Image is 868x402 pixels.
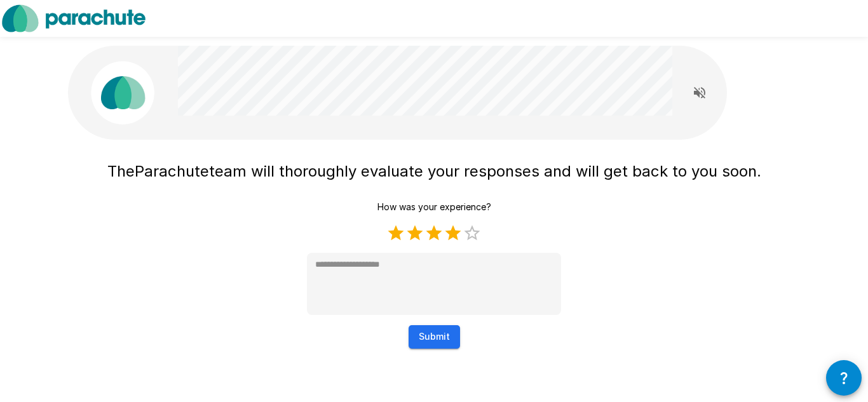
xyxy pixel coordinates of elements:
p: How was your experience? [377,201,491,213]
span: Parachute [135,162,209,180]
span: team will thoroughly evaluate your responses and will get back to you soon. [209,162,761,180]
button: Read questions aloud [687,80,712,105]
img: parachute_avatar.png [91,61,154,124]
button: Submit [409,325,460,349]
span: The [107,162,135,180]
